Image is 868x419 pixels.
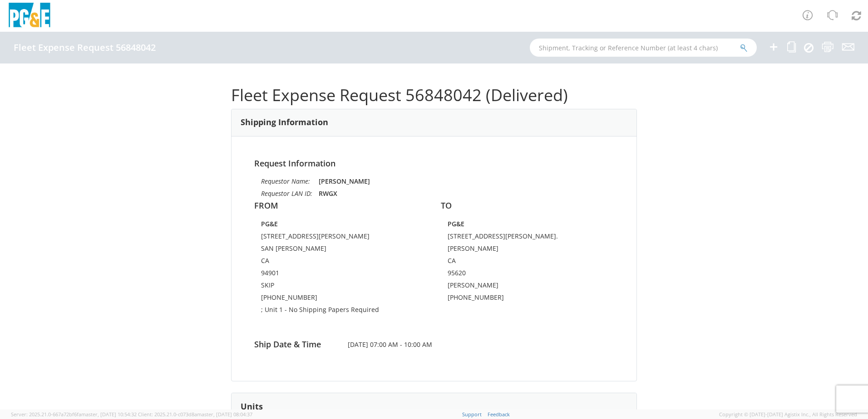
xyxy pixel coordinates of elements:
span: master, [DATE] 10:54:32 [81,411,137,418]
span: [DATE] 07:00 AM - 10:00 AM [341,340,528,349]
td: ; Unit 1 - No Shipping Papers Required [261,305,420,317]
strong: RWGX [319,189,337,198]
h4: TO [441,201,614,210]
td: 95620 [448,268,607,281]
input: Shipment, Tracking or Reference Number (at least 4 chars) [530,39,757,57]
span: Copyright © [DATE]-[DATE] Agistix Inc., All Rights Reserved [719,411,857,418]
td: [STREET_ADDRESS][PERSON_NAME] [261,232,420,244]
i: Requestor Name: [261,177,310,185]
h4: FROM [254,201,427,210]
td: [PHONE_NUMBER] [448,293,607,305]
td: [PHONE_NUMBER] [261,293,420,305]
h4: Fleet Expense Request 56848042 [14,43,156,53]
td: 94901 [261,268,420,281]
td: [STREET_ADDRESS][PERSON_NAME]. [448,232,607,244]
strong: PG&E [261,219,278,228]
span: Server: 2025.21.0-667a72bf6fa [11,411,137,418]
span: master, [DATE] 08:04:37 [197,411,252,418]
img: pge-logo-06675f144f4cfa6a6814.png [7,3,52,29]
td: CA [448,256,607,268]
a: Support [462,411,482,418]
h3: Shipping Information [241,118,328,127]
span: Client: 2025.21.0-c073d8a [138,411,252,418]
td: SAN [PERSON_NAME] [261,244,420,256]
h3: Units [241,402,263,411]
strong: PG&E [448,219,464,228]
i: Requestor LAN ID: [261,189,312,198]
h4: Request Information [254,159,614,168]
td: [PERSON_NAME] [448,244,607,256]
a: Feedback [488,411,510,418]
td: SKIP [261,281,420,293]
h4: Ship Date & Time [247,340,341,349]
td: CA [261,256,420,268]
td: [PERSON_NAME] [448,281,607,293]
h1: Fleet Expense Request 56848042 (Delivered) [231,86,637,104]
strong: [PERSON_NAME] [319,177,370,185]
